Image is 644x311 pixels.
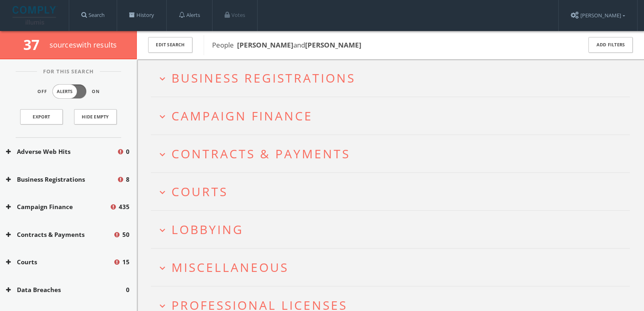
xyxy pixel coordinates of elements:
span: and [237,40,305,50]
button: Edit Search [148,37,192,53]
span: 8 [126,175,130,184]
span: Contracts & Payments [171,145,350,162]
button: Add Filters [588,37,633,53]
span: Courts [171,183,228,200]
span: Campaign Finance [171,108,313,124]
i: expand_more [157,263,168,274]
button: Business Registrations [6,175,117,184]
button: expand_moreCourts [157,185,630,198]
button: Courts [6,257,113,267]
button: expand_moreBusiness Registrations [157,71,630,85]
span: Business Registrations [171,70,355,86]
button: expand_moreCampaign Finance [157,109,630,122]
i: expand_more [157,149,168,160]
span: 15 [122,257,130,267]
button: Adverse Web Hits [6,147,117,156]
span: For This Search [37,68,100,76]
b: [PERSON_NAME] [305,40,361,50]
span: People [212,40,361,50]
img: illumis [12,6,58,25]
span: source s with results [50,40,117,50]
span: Lobbying [171,221,244,238]
i: expand_more [157,225,168,236]
span: Off [37,88,47,95]
span: 435 [119,202,130,211]
button: expand_moreContracts & Payments [157,147,630,160]
span: Miscellaneous [171,259,289,276]
a: Export [20,109,63,124]
button: expand_moreMiscellaneous [157,261,630,274]
button: Contracts & Payments [6,230,113,239]
button: Data Breaches [6,285,126,294]
button: expand_moreLobbying [157,223,630,236]
span: 50 [122,230,130,239]
i: expand_more [157,73,168,84]
button: Hide Empty [74,109,117,124]
span: 37 [23,35,46,54]
span: On [92,88,100,95]
span: 0 [126,147,130,156]
i: expand_more [157,111,168,122]
b: [PERSON_NAME] [237,40,293,50]
i: expand_more [157,187,168,198]
span: 0 [126,285,130,294]
button: Campaign Finance [6,202,109,211]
